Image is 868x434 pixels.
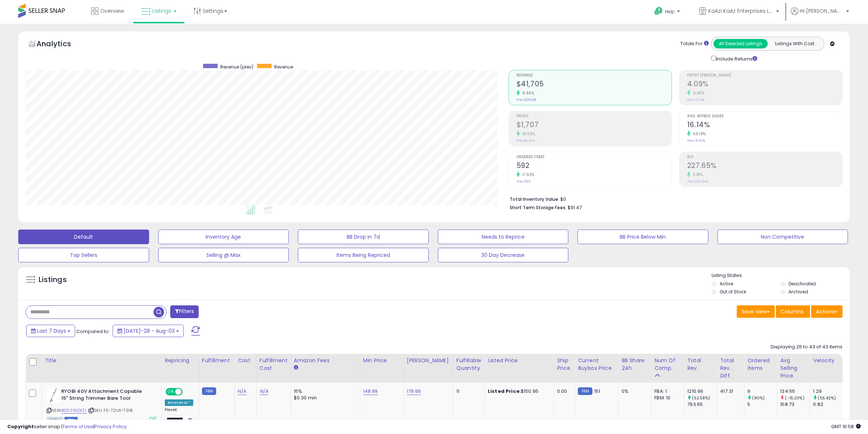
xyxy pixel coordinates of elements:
button: All Selected Listings [713,39,768,48]
span: ON [166,389,175,395]
h2: 4.09% [687,80,842,90]
div: Amazon AI * [165,399,193,406]
h2: 16.14% [687,121,842,130]
small: (-15.23%) [785,395,804,401]
button: Needs to Reprice [438,230,569,244]
div: $0.30 min [294,395,354,401]
span: Columns [781,308,803,315]
div: Total Rev. Diff. [720,357,741,380]
label: Active [720,281,733,287]
img: 21jYAIcEmVL._SL40_.jpg [47,388,59,403]
button: 30 Day Decrease [438,248,569,262]
div: Fulfillable Quantity [456,357,482,372]
div: Title [45,357,159,364]
h5: Listings [39,275,67,285]
span: Revenue [517,74,672,78]
h2: 592 [517,161,672,171]
b: Listed Price: [488,388,521,395]
div: Velocity [813,357,840,364]
a: B0D23XZKZL [62,407,87,414]
span: Last 7 Days [37,327,66,335]
button: BB Drop in 7d [298,230,429,244]
div: 15% [294,388,354,395]
div: 793.65 [687,401,717,408]
div: Min Price [363,357,401,364]
div: FBA: 1 [654,388,678,395]
div: Fulfillment [202,357,231,364]
div: 417.31 [720,388,739,395]
div: 11 [456,388,479,395]
span: Revenue (prev) [220,64,253,70]
small: 19.05% [520,131,536,137]
div: 5 [747,401,777,408]
span: 151 [594,388,600,395]
div: Fulfillment Cost [260,357,288,372]
button: Actions [811,305,842,318]
span: Hi [PERSON_NAME] [800,7,844,15]
h2: $41,705 [517,80,672,90]
div: Listed Price [488,357,551,364]
a: N/A [238,388,246,395]
span: OFF [182,389,193,395]
div: Amazon Fees [294,357,357,364]
h5: Analytics [36,39,85,51]
div: [PERSON_NAME] [407,357,450,364]
small: 8.66% [520,90,534,96]
div: Totals For [680,40,709,47]
a: 148.99 [363,388,378,395]
button: Inventory Age [158,230,289,244]
button: Non Competitive [717,230,848,244]
b: Short Term Storage Fees: [510,204,567,211]
span: | SKU: FS-72UA-70I8 [88,407,133,413]
span: $91.47 [568,204,582,211]
button: Selling @ Max [158,248,289,262]
div: 1210.96 [687,388,717,395]
div: Preset: [165,407,193,424]
div: 0% [622,388,646,395]
div: Total Rev. [687,357,714,372]
label: Deactivated [789,281,816,287]
div: 1.29 [813,388,842,395]
small: Prev: $38,381 [517,98,536,102]
small: 69.18% [690,131,706,137]
div: 134.55 [780,388,810,395]
small: FBM [578,387,592,395]
span: KaAzi KaAz Enterprises LLC [708,7,774,15]
button: Last 7 Days [26,325,75,337]
span: Profit [517,114,672,118]
span: Avg. Buybox Share [687,114,842,118]
h2: $1,707 [517,121,672,130]
div: 0.83 [813,401,842,408]
small: Prev: 220.64% [687,179,708,184]
small: (55.42%) [818,395,836,401]
div: Ship Price [557,357,572,372]
span: Compared to: [76,328,110,335]
span: Ordered Items [517,155,672,159]
div: ASIN: [47,388,156,422]
small: Prev: 3.74% [687,98,704,102]
button: Columns [776,305,810,318]
div: Avg Selling Price [780,357,807,380]
div: Current Buybox Price [578,357,615,372]
div: Repricing [165,357,196,364]
div: 158.73 [780,401,810,408]
div: 0.00 [557,388,569,395]
small: (80%) [752,395,765,401]
i: Get Help [654,7,663,16]
div: BB Share 24h. [622,357,648,372]
strong: Copyright [7,423,34,430]
span: [DATE]-28 - Aug-03 [124,327,175,335]
small: Prev: $1,434 [517,138,535,143]
small: Prev: 9.54% [687,138,705,143]
span: Overview [100,7,124,15]
button: Items Being Repriced [298,248,429,262]
h2: 227.65% [687,161,842,171]
div: seller snap | | [7,423,126,430]
a: Terms of Use [62,423,93,430]
button: Save View [737,305,775,318]
div: 9 [747,388,777,395]
div: Displaying 26 to 43 of 43 items [771,344,842,351]
span: Help [665,8,675,15]
a: Privacy Policy [94,423,126,430]
p: Listing States: [712,272,850,279]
